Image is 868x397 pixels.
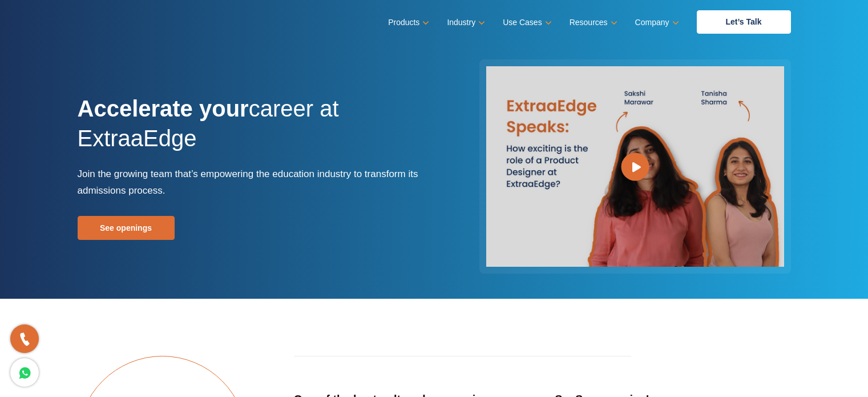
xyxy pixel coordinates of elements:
[78,96,249,121] strong: Accelerate your
[697,10,791,34] a: Let’s Talk
[78,94,426,166] h1: career at ExtraaEdge
[635,14,677,31] a: Company
[78,166,426,199] p: Join the growing team that’s empowering the education industry to transform its admissions process.
[78,216,175,240] a: See openings
[503,14,549,31] a: Use Cases
[447,14,483,31] a: Industry
[388,14,427,31] a: Products
[570,14,615,31] a: Resources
